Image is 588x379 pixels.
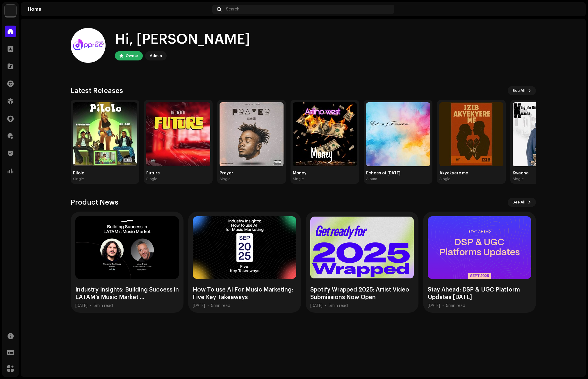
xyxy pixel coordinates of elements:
[220,177,231,181] div: Single
[193,286,296,301] div: How To use AI For Music Marketing: Five Key Takeaways
[71,198,118,207] h3: Product News
[75,286,179,301] div: Industry Insights: Building Success in LATAM’s Music Market ...
[293,171,357,176] div: Money
[439,177,450,181] div: Single
[448,304,465,308] span: min read
[331,304,348,308] span: min read
[146,171,210,176] div: Future
[366,177,377,181] div: Album
[28,7,210,12] div: Home
[146,102,210,166] img: 83e65935-53df-4a2f-ae3b-e8a3c7f94992
[512,85,525,96] span: See All
[293,177,304,181] div: Single
[513,102,577,166] img: 30ed290c-8393-4e06-b730-e54eab7ec1db
[126,52,138,59] div: Owner
[513,171,577,176] div: Kwacha
[115,30,250,49] div: Hi, [PERSON_NAME]
[71,28,106,63] img: 94355213-6620-4dec-931c-2264d4e76804
[150,52,162,59] div: Admin
[513,177,524,181] div: Single
[512,196,525,208] span: See All
[442,303,444,308] div: •
[439,171,503,176] div: Akyekyere me
[293,102,357,166] img: ee2d97a2-d080-4c53-b75e-002819669e25
[310,286,414,301] div: Spotify Wrapped 2025: Artist Video Submissions Now Open
[71,86,123,95] h3: Latest Releases
[193,303,205,308] div: [DATE]
[207,303,209,308] div: •
[211,303,230,308] div: 5
[508,198,536,207] button: See All
[569,5,579,14] img: 94355213-6620-4dec-931c-2264d4e76804
[428,286,531,301] div: Stay Ahead: DSP & UGC Platform Updates [DATE]
[366,171,430,176] div: Echoes of [DATE]
[146,177,157,181] div: Single
[73,171,137,176] div: Pilolo
[96,304,113,308] span: min read
[73,177,84,181] div: Single
[325,303,326,308] div: •
[90,303,91,308] div: •
[73,102,137,166] img: d0fb4c4f-9944-4f4a-970a-cef37c43888e
[508,86,536,95] button: See All
[5,5,16,16] img: 1c16f3de-5afb-4452-805d-3f3454e20b1b
[220,171,284,176] div: Prayer
[213,304,230,308] span: min read
[428,303,440,308] div: [DATE]
[75,303,88,308] div: [DATE]
[329,303,348,308] div: 5
[310,303,322,308] div: [DATE]
[220,102,284,166] img: 58987c33-8994-41b4-b9e5-e4e5fa9e51b7
[439,102,503,166] img: ab49f2c6-4a41-4432-ad08-73208f3773a2
[446,303,465,308] div: 5
[366,102,430,166] img: b3ce2173-c2df-4d77-9bc8-bf0399a54e2f
[226,7,239,12] span: Search
[94,303,113,308] div: 5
